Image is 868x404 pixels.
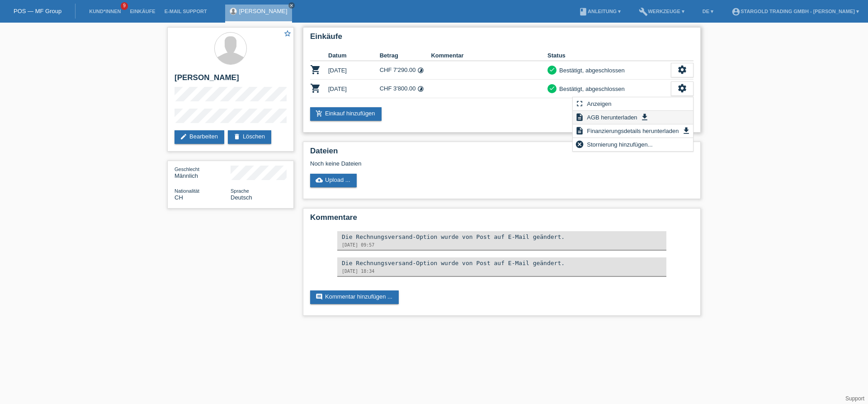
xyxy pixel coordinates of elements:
[579,7,588,16] i: book
[634,9,689,14] a: buildWerkzeuge ▾
[575,99,584,108] i: fullscreen
[289,3,294,8] i: close
[677,65,687,75] i: settings
[310,107,382,121] a: add_shopping_cartEinkauf hinzufügen
[677,83,687,93] i: settings
[310,32,693,46] h2: Einkäufe
[380,80,431,98] td: CHF 3'800.00
[231,194,252,201] span: Deutsch
[175,188,199,194] span: Nationalität
[431,50,547,61] th: Kommentar
[328,61,380,80] td: [DATE]
[585,98,613,109] span: Anzeigen
[640,113,649,122] i: get_app
[180,133,187,140] i: edit
[175,194,183,201] span: Schweiz
[585,125,680,136] span: Finanzierungsdetails herunterladen
[310,160,586,167] div: Noch keine Dateien
[310,174,357,187] a: cloud_uploadUpload ...
[727,9,863,14] a: account_circleStargold Trading GmbH - [PERSON_NAME] ▾
[328,80,380,98] td: [DATE]
[288,2,295,9] a: close
[417,86,424,92] i: Fixe Raten (48 Raten)
[125,9,160,14] a: Einkäufe
[549,67,555,73] i: check
[175,130,224,144] a: editBearbeiten
[328,50,380,61] th: Datum
[682,126,691,135] i: get_app
[557,84,625,94] div: Bestätigt, abgeschlossen
[585,112,638,123] span: AGB herunterladen
[575,113,584,122] i: description
[310,83,321,94] i: POSP00027622
[175,166,231,179] div: Männlich
[316,176,323,184] i: cloud_upload
[380,50,431,61] th: Betrag
[121,2,128,10] span: 9
[639,7,648,16] i: build
[231,188,249,194] span: Sprache
[574,9,625,14] a: bookAnleitung ▾
[233,133,241,140] i: delete
[228,130,271,144] a: deleteLöschen
[316,293,323,300] i: comment
[283,29,292,39] a: star_border
[160,9,212,14] a: E-Mail Support
[557,66,625,75] div: Bestätigt, abgeschlossen
[417,67,424,74] i: Fixe Raten (48 Raten)
[239,8,288,14] a: [PERSON_NAME]
[310,290,399,304] a: commentKommentar hinzufügen ...
[283,29,292,38] i: star_border
[575,126,584,135] i: description
[731,7,741,16] i: account_circle
[175,166,199,172] span: Geschlecht
[310,213,693,227] h2: Kommentare
[342,260,662,266] div: Die Rechnungsversand-Option wurde von Post auf E-Mail geändert.
[342,233,662,240] div: Die Rechnungsversand-Option wurde von Post auf E-Mail geändert.
[310,147,693,160] h2: Dateien
[342,269,662,274] div: [DATE] 18:34
[845,395,864,402] a: Support
[316,110,323,117] i: add_shopping_cart
[549,85,555,91] i: check
[342,242,662,247] div: [DATE] 09:57
[14,8,61,14] a: POS — MF Group
[310,64,321,75] i: POSP00019914
[85,9,125,14] a: Kund*innen
[698,9,718,14] a: DE ▾
[175,73,287,87] h2: [PERSON_NAME]
[380,61,431,80] td: CHF 7'290.00
[547,50,671,61] th: Status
